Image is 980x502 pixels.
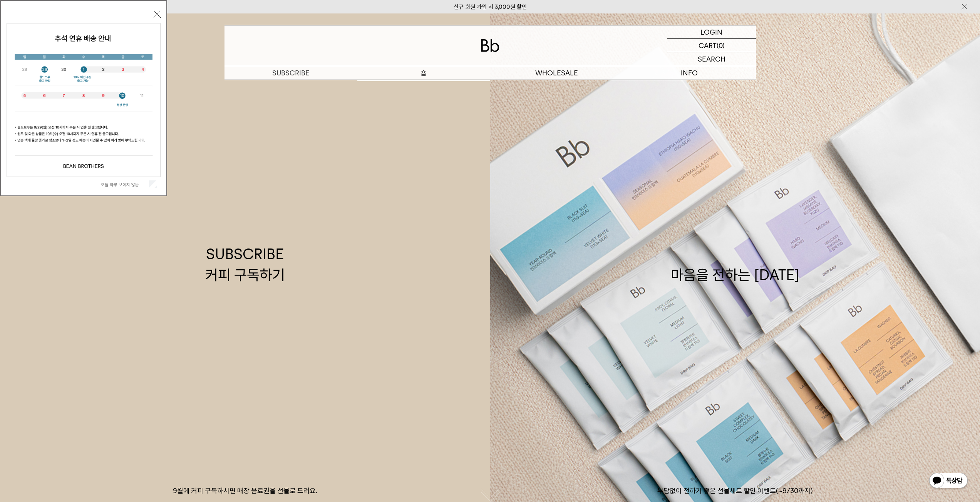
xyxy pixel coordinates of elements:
a: 원두 [357,80,490,93]
p: LOGIN [700,25,722,38]
img: 로고 [481,39,499,52]
p: SEARCH [698,52,725,66]
a: LOGIN [667,25,756,39]
button: 닫기 [154,11,161,18]
a: SUBSCRIBE [224,66,357,80]
p: INFO [623,66,756,80]
div: 마음을 전하는 [DATE] [671,244,799,285]
img: 5e4d662c6b1424087153c0055ceb1a13_140731.jpg [7,23,160,177]
p: (0) [717,39,725,52]
img: 카카오톡 채널 1:1 채팅 버튼 [928,472,968,490]
a: CART (0) [667,39,756,52]
a: 숍 [357,66,490,80]
a: 신규 회원 가입 시 3,000원 할인 [454,3,527,10]
p: WHOLESALE [490,66,623,80]
label: 오늘 하루 보이지 않음 [101,182,147,187]
div: SUBSCRIBE 커피 구독하기 [205,244,285,285]
p: CART [699,39,717,52]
